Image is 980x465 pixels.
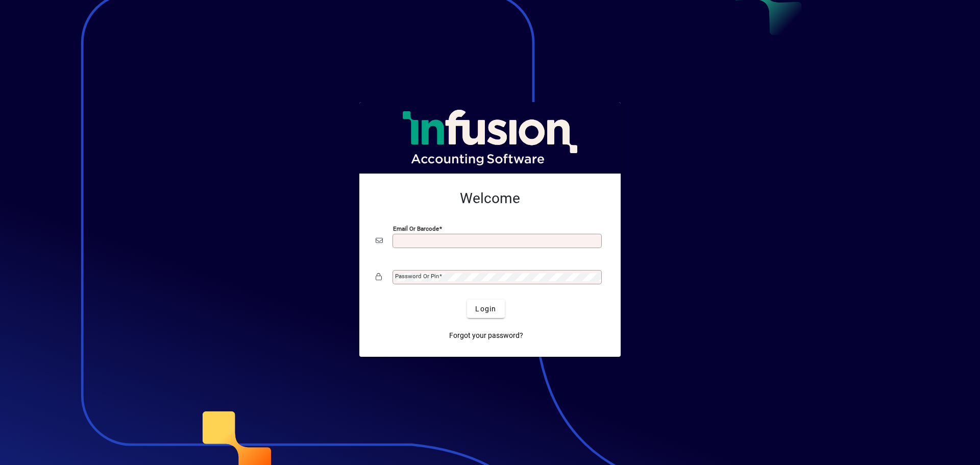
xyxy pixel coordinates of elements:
[475,304,496,314] span: Login
[395,273,439,280] mat-label: Password or Pin
[445,326,527,345] a: Forgot your password?
[376,190,604,207] h2: Welcome
[467,300,504,318] button: Login
[393,225,439,232] mat-label: Email or Barcode
[449,330,523,341] span: Forgot your password?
